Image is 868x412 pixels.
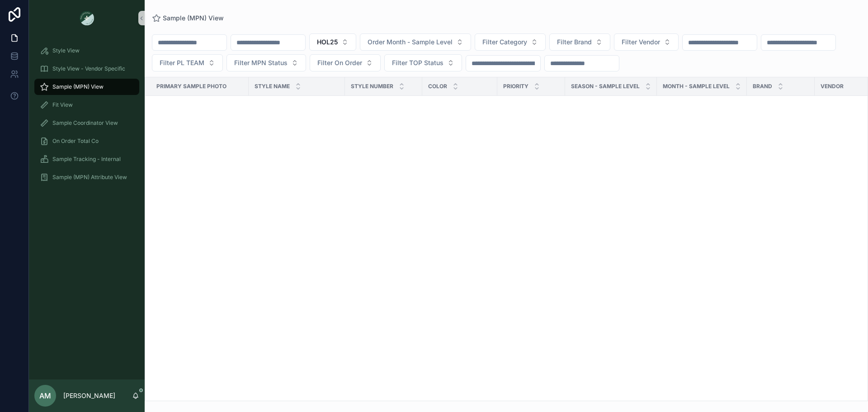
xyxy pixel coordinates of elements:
span: Filter MPN Status [234,58,288,67]
button: Select Button [152,54,223,71]
button: Select Button [475,33,546,51]
span: Style Name [255,83,290,90]
span: Filter On Order [317,58,362,67]
a: On Order Total Co [34,133,139,149]
span: Sample (MPN) View [163,14,224,23]
a: Fit View [34,97,139,113]
span: Sample (MPN) Attribute View [52,174,127,181]
button: Select Button [384,54,462,71]
span: Sample Coordinator View [52,119,118,127]
button: Select Button [360,33,471,51]
a: Sample (MPN) View [152,14,224,23]
button: Select Button [309,33,356,51]
span: HOL25 [317,38,338,47]
span: Fit View [52,101,73,109]
span: Filter TOP Status [392,58,443,67]
span: Color [428,83,447,90]
span: Style Number [351,83,393,90]
span: Filter PL TEAM [160,58,204,67]
span: On Order Total Co [52,137,99,145]
span: Sample (MPN) View [52,83,104,90]
span: Brand [753,83,772,90]
span: PRIORITY [503,83,528,90]
span: Filter Vendor [622,38,660,47]
a: Sample (MPN) Attribute View [34,169,139,185]
button: Select Button [310,54,381,71]
span: Sample Tracking - Internal [52,156,121,163]
img: App logo [80,11,94,25]
button: Select Button [614,33,679,51]
p: [PERSON_NAME] [63,391,115,400]
a: Sample Tracking - Internal [34,151,139,167]
span: Vendor [821,83,844,90]
button: Select Button [549,33,610,51]
span: Filter Category [482,38,527,47]
span: Order Month - Sample Level [368,38,453,47]
a: Style View - Vendor Specific [34,61,139,77]
button: Select Button [226,54,306,71]
span: PRIMARY SAMPLE PHOTO [156,83,226,90]
span: MONTH - SAMPLE LEVEL [663,83,730,90]
span: Style View [52,47,80,54]
a: Style View [34,43,139,59]
a: Sample Coordinator View [34,115,139,131]
span: Style View - Vendor Specific [52,65,125,72]
span: Season - Sample Level [571,83,640,90]
a: Sample (MPN) View [34,79,139,95]
span: AM [39,390,51,401]
span: Filter Brand [557,38,592,47]
div: scrollable content [29,36,145,197]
